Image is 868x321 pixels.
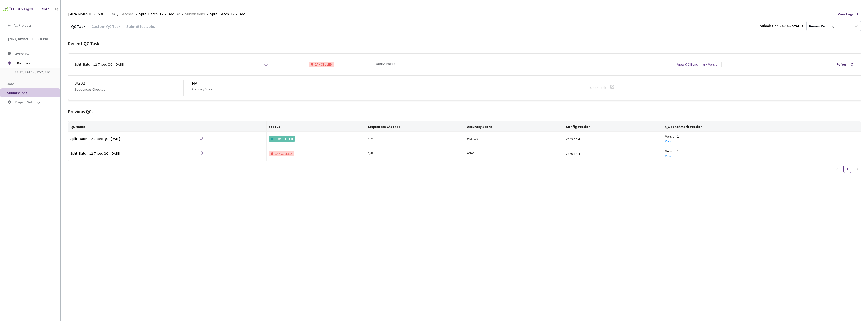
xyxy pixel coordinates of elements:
[192,80,582,87] div: NA
[7,82,15,86] span: Jobs
[843,165,851,173] li: 1
[665,134,859,139] div: Version 1
[309,62,334,67] div: CANCELLED
[809,24,834,29] div: Review Pending
[17,58,52,68] span: Batches
[184,11,206,17] a: Submissions
[182,11,183,17] li: /
[566,151,661,156] div: version 4
[465,121,564,132] th: Accuracy Score
[192,87,212,92] p: Accuracy Score
[856,168,859,171] span: right
[139,11,174,17] span: Split_Batch_12-7_sec
[7,91,28,95] span: Submissions
[88,24,123,32] div: Custom QC Task
[833,165,841,173] button: left
[210,11,245,17] span: Split_Batch_12-7_sec
[368,151,463,156] div: 0 / 47
[70,151,141,156] div: Split_Batch_12-7_sec QC - [DATE]
[14,23,32,28] span: All Projects
[74,87,106,92] p: Sequences Checked
[677,62,719,67] div: View QC Benchmark Version
[15,51,29,56] span: Overview
[665,154,671,158] a: View
[120,11,134,17] span: Batches
[68,11,109,17] span: [2024] Rivian 3D PCS<>Production
[68,121,267,132] th: QC Name
[665,148,859,154] div: Version 1
[366,121,465,132] th: Sequences Checked
[853,165,861,173] button: right
[267,121,366,132] th: Status
[836,168,839,171] span: left
[566,136,661,142] div: version 4
[74,80,183,87] div: 0 / 232
[564,121,663,132] th: Config Version
[15,70,52,75] span: Split_Batch_12-7_sec
[74,62,124,67] div: Split_Batch_12-7_sec QC - [DATE]
[8,37,53,41] span: [2024] Rivian 3D PCS<>Production
[760,23,803,29] div: Submission Review Status
[368,136,463,141] div: 47 / 47
[269,136,295,142] div: COMPLETED
[123,24,158,32] div: Submitted Jobs
[136,11,137,17] li: /
[207,11,208,17] li: /
[185,11,205,17] span: Submissions
[853,165,861,173] li: Next Page
[36,7,50,12] div: GT Studio
[665,139,671,143] a: View
[467,136,562,141] div: 94.5/100
[590,85,606,90] a: Open Task
[467,151,562,156] div: 0/100
[70,136,141,142] a: Split_Batch_12-7_sec QC - [DATE]
[833,165,841,173] li: Previous Page
[15,100,40,104] span: Project Settings
[68,40,861,47] div: Recent QC Task
[844,165,851,173] a: 1
[68,108,861,115] div: Previous QCs
[117,11,118,17] li: /
[836,62,849,67] div: Refresh
[375,62,395,67] div: 50 REVIEWERS
[269,151,294,156] div: CANCELLED
[663,121,861,132] th: QC Benchmark Version
[68,24,88,32] div: QC Task
[838,11,854,17] span: View Logs
[119,11,135,17] a: Batches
